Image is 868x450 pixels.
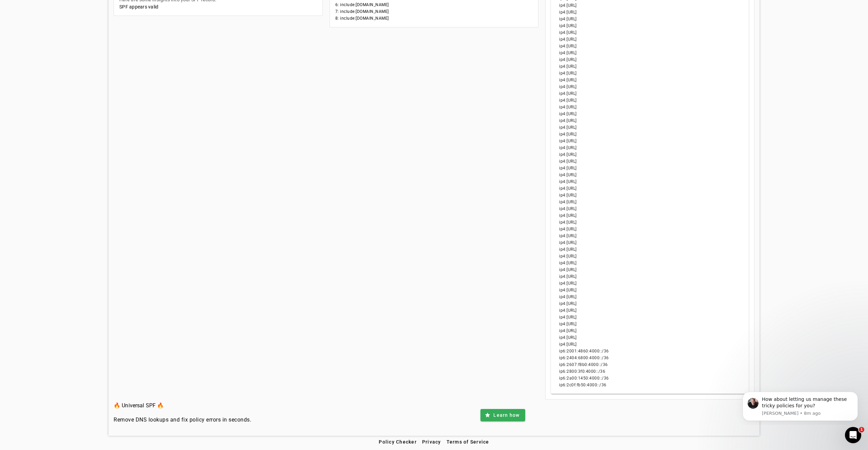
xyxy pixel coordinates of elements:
li: ip6:2a00:1450:4000::/36 [559,375,741,382]
li: ip4:[URL] [559,138,741,144]
li: ip4:[URL] [559,117,741,124]
li: ip4:[URL] [559,199,741,205]
li: ip6:2001:4860:4000::/36 [559,348,741,354]
span: 1 [859,427,864,432]
li: ip4:[URL] [559,124,741,131]
li: ip4:[URL] [559,246,741,253]
li: 7: include:[DOMAIN_NAME] [335,8,533,15]
li: ip4:[URL] [559,97,741,104]
li: ip4:[URL] [559,212,741,219]
button: Terms of Service [444,436,492,448]
li: ip4:[URL] [559,9,741,16]
li: ip4:[URL] [559,205,741,212]
span: Policy Checker [379,439,417,445]
li: ip4:[URL] [559,327,741,334]
li: ip4:[URL] [559,300,741,307]
li: ip4:[URL] [559,273,741,280]
button: Policy Checker [376,436,419,448]
li: ip4:[URL] [559,293,741,300]
li: ip4:[URL] [559,151,741,158]
li: ip4:[URL] [559,280,741,287]
li: ip4:[URL] [559,178,741,185]
li: ip6:2c0f:fb50:4000::/36 [559,382,741,388]
li: ip4:[URL] [559,266,741,273]
li: ip4:[URL] [559,192,741,199]
h3: 🔥 Universal SPF 🔥 [114,401,251,410]
li: ip4:[URL] [559,110,741,117]
li: 6: include:[DOMAIN_NAME] [335,1,533,8]
li: ip4:[URL] [559,307,741,314]
li: ip4:[URL] [559,260,741,266]
li: ip4:[URL] [559,239,741,246]
li: ip4:[URL] [559,144,741,151]
li: ip4:[URL] [559,56,741,63]
li: ip4:[URL] [559,232,741,239]
h4: Remove DNS lookups and fix policy errors in seconds. [114,416,251,424]
li: ip4:[URL] [559,171,741,178]
li: ip6:2404:6800:4000::/36 [559,354,741,361]
button: Learn how [480,409,525,421]
li: ip4:[URL] [559,43,741,49]
li: ip4:[URL] [559,341,741,348]
li: ip6:2607:f8b0:4000::/36 [559,361,741,368]
div: SPF appears valid [119,3,317,10]
li: ip4:[URL] [559,219,741,226]
li: ip4:[URL] [559,131,741,138]
li: ip4:[URL] [559,104,741,110]
li: ip4:[URL] [559,2,741,9]
li: ip4:[URL] [559,49,741,56]
li: ip4:[URL] [559,63,741,70]
li: ip4:[URL] [559,158,741,165]
li: ip4:[URL] [559,70,741,77]
li: 8: include:[DOMAIN_NAME] [335,15,533,22]
li: ip4:[URL] [559,321,741,327]
li: ip4:[URL] [559,253,741,260]
span: Terms of Service [447,439,489,445]
li: ip4:[URL] [559,77,741,83]
button: Privacy [419,436,444,448]
li: ip6:2800:3f0:4000::/36 [559,368,741,375]
li: ip4:[URL] [559,165,741,171]
span: Learn how [493,412,519,418]
li: ip4:[URL] [559,83,741,90]
li: ip4:[URL] [559,185,741,192]
li: ip4:[URL] [559,226,741,232]
li: ip4:[URL] [559,16,741,22]
li: ip4:[URL] [559,287,741,293]
li: ip4:[URL] [559,90,741,97]
li: ip4:[URL] [559,334,741,341]
li: ip4:[URL] [559,36,741,43]
li: ip4:[URL] [559,29,741,36]
iframe: Intercom notifications message [732,386,868,425]
iframe: Intercom live chat [845,427,861,443]
li: ip4:[URL] [559,22,741,29]
span: Privacy [422,439,441,445]
li: ip4:[URL] [559,314,741,321]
